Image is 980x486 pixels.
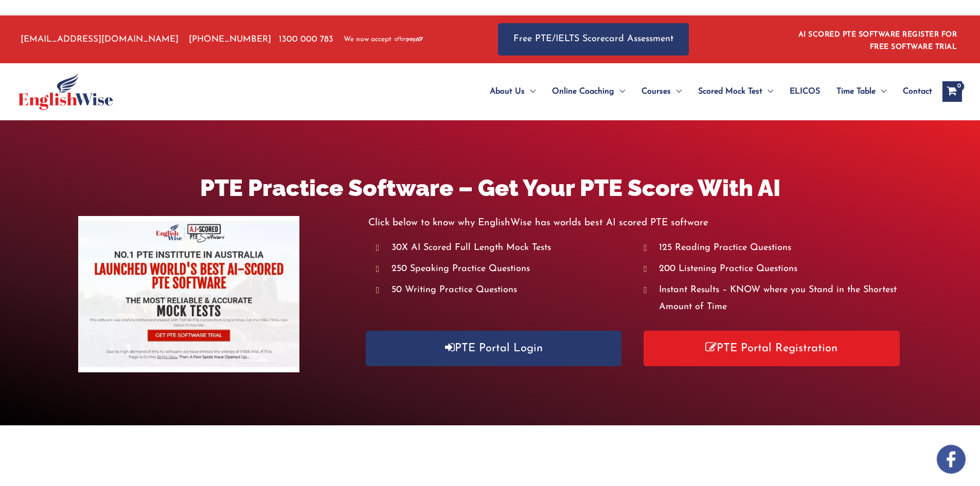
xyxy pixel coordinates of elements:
span: Scored Mock Test [698,74,762,110]
span: Menu Toggle [614,74,625,110]
nav: Site Navigation: Main Menu [465,74,932,110]
img: Afterpay-Logo [395,37,423,42]
span: Menu Toggle [525,74,536,110]
span: Courses [642,74,671,110]
img: white-facebook.png [937,445,966,474]
li: 30X AI Scored Full Length Mock Tests [376,240,634,257]
a: [EMAIL_ADDRESS][DOMAIN_NAME] [18,35,179,44]
span: Menu Toggle [762,74,773,110]
a: Scored Mock TestMenu Toggle [690,74,781,110]
a: Free PTE/IELTS Scorecard Assessment [498,23,689,56]
span: ELICOS [790,74,820,110]
span: Menu Toggle [671,74,682,110]
a: Time TableMenu Toggle [828,74,895,110]
span: About Us [490,74,525,110]
li: 125 Reading Practice Questions [644,240,901,257]
h1: PTE Practice Software – Get Your PTE Score With AI [78,172,901,204]
li: 250 Speaking Practice Questions [376,261,634,278]
a: About UsMenu Toggle [482,74,544,110]
a: 1300 000 783 [279,35,333,44]
img: cropped-ew-logo [18,73,113,110]
a: PTE Portal Login [366,331,622,366]
a: Online CoachingMenu Toggle [544,74,633,110]
li: Instant Results – KNOW where you Stand in the Shortest Amount of Time [644,282,901,316]
a: Contact [895,74,932,110]
a: CoursesMenu Toggle [633,74,690,110]
a: AI SCORED PTE SOFTWARE REGISTER FOR FREE SOFTWARE TRIAL [798,31,957,51]
span: Online Coaching [552,74,614,110]
span: Time Table [836,74,876,110]
span: Contact [903,74,932,110]
a: PTE Portal Registration [644,331,900,366]
img: pte-institute-main [78,216,299,372]
a: View Shopping Cart, empty [942,81,962,102]
span: Menu Toggle [876,74,886,110]
li: 200 Listening Practice Questions [644,261,901,278]
aside: Header Widget 1 [792,23,962,56]
a: [PHONE_NUMBER] [189,35,271,44]
a: ELICOS [781,74,828,110]
span: We now accept [344,34,391,45]
p: Click below to know why EnglishWise has worlds best AI scored PTE software [368,214,902,231]
li: 50 Writing Practice Questions [376,282,634,299]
